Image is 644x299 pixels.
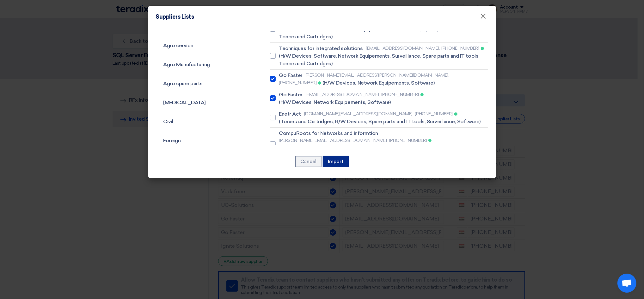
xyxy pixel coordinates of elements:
span: [PHONE_NUMBER] [389,137,427,144]
span: CompuRoots for Networks and informtion [279,130,378,137]
span: [PHONE_NUMBER] [415,111,453,117]
span: Go Faster [279,72,303,79]
button: Cancel [295,156,322,167]
span: [DOMAIN_NAME][EMAIL_ADDRESS][DOMAIN_NAME], [304,111,414,117]
a: Agro spare parts [156,75,254,92]
span: (H/W Devices, Network Equipements, Software) [322,79,434,87]
span: Enetr Act [279,110,301,118]
span: [PHONE_NUMBER] [381,91,419,98]
span: [PHONE_NUMBER] [279,80,316,86]
span: [PERSON_NAME][EMAIL_ADDRESS][PERSON_NAME][DOMAIN_NAME], [306,72,449,79]
span: [EMAIL_ADDRESS][DOMAIN_NAME], [366,45,440,52]
span: (H/W Devices, Network Equipements, Surveillance, Spare parts and IT tools, Software, Toners and C... [279,144,485,159]
a: Civil [156,113,254,130]
h4: Suppliers Lists [156,13,194,20]
a: [MEDICAL_DATA] [156,94,254,111]
span: Techniques for integrated solutions [279,45,363,52]
button: Import [323,156,349,167]
div: Open chat [617,274,636,293]
span: (H/W Devices, Software, Network Equipements, Surveillance, Spare parts and IT tools, Toners and C... [279,52,485,67]
span: [PERSON_NAME][EMAIL_ADDRESS][DOMAIN_NAME], [279,137,388,144]
a: Agro Manufacturing [156,56,254,73]
span: (H/W Devices, Network Equipements, Software) [279,99,391,106]
span: × [480,11,487,24]
span: Go Faster [279,91,303,99]
span: (H/W Devices, Software, Network Equipements, Surveillance, Spare parts and IT tools, Toners and C... [279,25,485,41]
span: [PHONE_NUMBER] [441,45,479,52]
a: Agro service [156,37,254,54]
a: Foreign [156,132,254,149]
span: [EMAIL_ADDRESS][DOMAIN_NAME], [306,91,380,98]
span: (Toners and Cartridges, H/W Devices, Spare parts and IT tools, Surveillance, Software) [279,118,481,125]
button: Close [475,10,492,23]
